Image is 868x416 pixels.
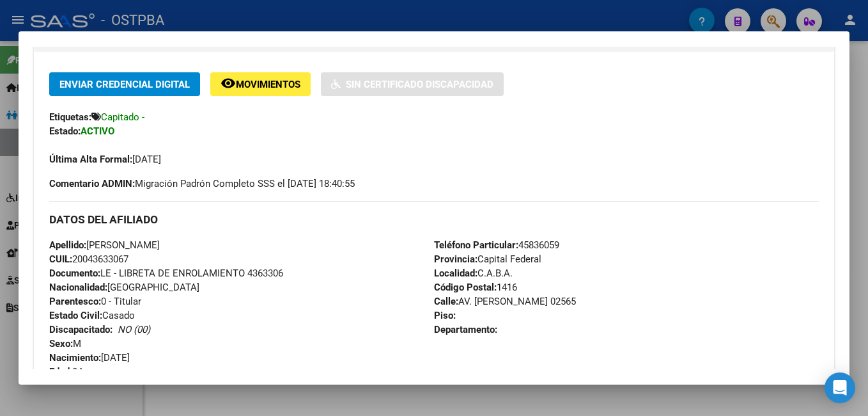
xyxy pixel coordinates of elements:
span: Migración Padrón Completo SSS el [DATE] 18:40:55 [49,177,355,191]
strong: Documento: [49,268,100,279]
span: Capital Federal [434,253,541,265]
strong: Teléfono Particular: [434,239,518,251]
span: 84 [49,366,82,378]
strong: Código Postal: [434,282,497,293]
span: 45836059 [434,239,559,251]
span: [DATE] [49,352,130,364]
strong: Parentesco: [49,296,101,307]
strong: Discapacitado: [49,324,112,335]
div: Open Intercom Messenger [825,372,855,403]
strong: Última Alta Formal: [49,154,132,165]
span: Enviar Credencial Digital [59,79,190,90]
strong: CUIL: [49,253,72,265]
span: M [49,338,81,349]
span: Capitado - [101,111,144,123]
strong: Apellido: [49,239,86,251]
span: AV. [PERSON_NAME] 02565 [434,296,576,307]
span: Movimientos [236,79,300,90]
strong: Nacimiento: [49,352,101,364]
span: C.A.B.A. [434,268,513,279]
strong: Nacionalidad: [49,282,107,293]
strong: Piso: [434,310,456,321]
span: [PERSON_NAME] [49,239,160,251]
button: Enviar Credencial Digital [49,72,200,96]
strong: Edad: [49,366,72,378]
h3: DATOS DEL AFILIADO [49,212,819,227]
span: Sin Certificado Discapacidad [346,79,493,90]
span: [GEOGRAPHIC_DATA] [49,282,199,293]
strong: Estado: [49,125,81,137]
span: Casado [49,310,135,321]
strong: Comentario ADMIN: [49,178,135,189]
strong: Estado Civil: [49,310,102,321]
span: [DATE] [49,154,161,165]
strong: Departamento: [434,324,497,335]
strong: Provincia: [434,253,477,265]
button: Movimientos [210,72,311,96]
strong: Localidad: [434,268,477,279]
strong: Calle: [434,296,458,307]
strong: ACTIVO [81,125,114,137]
span: 1416 [434,282,517,293]
button: Sin Certificado Discapacidad [321,72,504,96]
i: NO (00) [118,324,150,335]
span: LE - LIBRETA DE ENROLAMIENTO 4363306 [49,268,283,279]
strong: Sexo: [49,338,73,349]
strong: Etiquetas: [49,111,91,123]
span: 20043633067 [49,253,128,265]
span: 0 - Titular [49,296,141,307]
mat-icon: remove_red_eye [221,76,236,91]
